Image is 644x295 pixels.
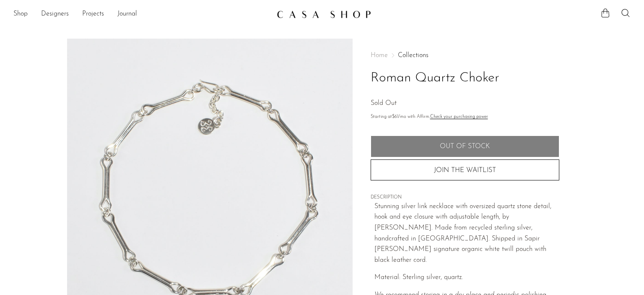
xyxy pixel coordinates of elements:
span: Sold Out [371,100,397,107]
h1: Roman Quartz Choker [371,68,559,89]
nav: Breadcrumbs [371,52,559,59]
a: Shop [13,9,28,20]
button: JOIN THE WAITLIST [371,159,559,180]
span: Out of stock [440,143,490,151]
a: Journal [117,9,137,20]
span: DESCRIPTION [371,194,559,201]
span: $61 [392,115,398,119]
ul: NEW HEADER MENU [13,7,270,21]
span: Home [371,52,388,59]
button: Add to cart [371,136,559,157]
span: Material: Sterling silver, quartz. [374,274,463,281]
a: Projects [82,9,104,20]
nav: Desktop navigation [13,7,270,21]
p: Stunning silver link necklace with oversized quartz stone detail, hook and eye closure with adjus... [374,201,559,266]
a: Designers [41,9,69,20]
a: Collections [398,52,428,59]
a: Check your purchasing power - Learn more about Affirm Financing (opens in modal) [430,115,488,119]
span: ignature organic white twill pouch with black leather cord. [374,246,546,264]
p: Starting at /mo with Affirm. [371,113,559,121]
